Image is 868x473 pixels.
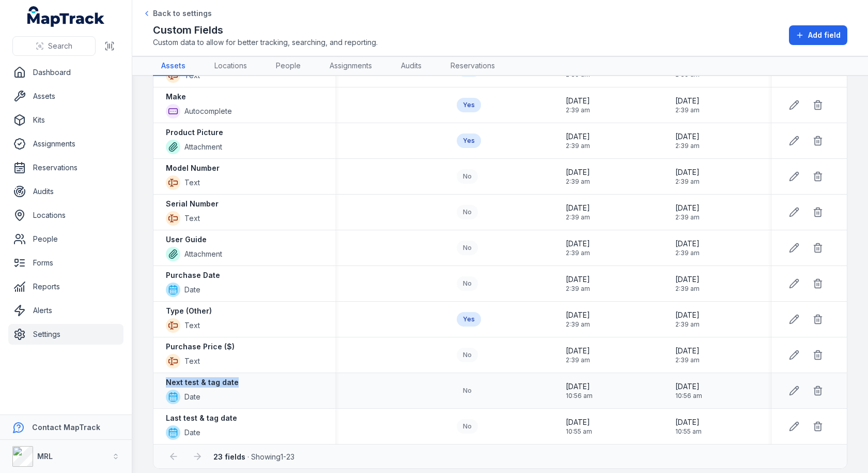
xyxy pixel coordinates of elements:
[675,417,702,436] time: 15/09/2025, 10:55:48 am
[675,427,702,436] span: 10:55 am
[184,142,222,152] span: Attachment
[675,274,700,285] span: [DATE]
[184,320,200,331] span: Text
[675,239,700,257] time: 15/09/2025, 2:39:03 am
[675,167,700,178] span: [DATE]
[789,25,847,45] button: Add field
[268,56,309,76] a: People
[166,163,220,173] strong: Model Number
[566,178,590,186] span: 2:39 am
[8,110,123,130] a: Kits
[566,203,590,221] time: 15/09/2025, 2:39:03 am
[675,274,700,293] time: 15/09/2025, 2:39:03 am
[166,234,207,245] strong: User Guide
[457,276,478,291] div: No
[675,239,700,249] span: [DATE]
[457,419,478,434] div: No
[566,346,590,364] time: 15/09/2025, 2:39:03 am
[27,6,105,27] a: MapTrack
[8,134,123,154] a: Assignments
[566,310,590,329] time: 15/09/2025, 2:39:03 am
[675,346,700,356] span: [DATE]
[566,310,590,320] span: [DATE]
[566,167,590,186] time: 15/09/2025, 2:39:03 am
[675,131,700,150] time: 15/09/2025, 2:39:03 am
[153,37,378,48] span: Custom data to allow for better tracking, searching, and reporting.
[166,413,237,423] strong: Last test & tag date
[184,427,200,438] span: Date
[143,8,212,19] a: Back to settings
[566,213,590,221] span: 2:39 am
[184,356,200,366] span: Text
[675,96,700,114] time: 15/09/2025, 2:39:03 am
[8,62,123,83] a: Dashboard
[184,285,200,295] span: Date
[808,30,841,40] span: Add field
[566,96,590,114] time: 15/09/2025, 2:39:03 am
[457,312,481,327] div: Yes
[675,142,700,150] span: 2:39 am
[457,98,481,112] div: Yes
[675,213,700,221] span: 2:39 am
[184,392,200,402] span: Date
[8,157,123,178] a: Reservations
[153,23,378,37] h2: Custom Fields
[166,377,239,388] strong: Next test & tag date
[566,392,593,400] span: 10:56 am
[566,381,593,392] span: [DATE]
[566,274,590,293] time: 15/09/2025, 2:39:03 am
[153,8,212,19] span: Back to settings
[675,381,702,392] span: [DATE]
[675,310,700,320] span: [DATE]
[566,239,590,257] time: 15/09/2025, 2:39:03 am
[566,239,590,249] span: [DATE]
[166,342,235,352] strong: Purchase Price ($)
[166,127,223,138] strong: Product Picture
[675,167,700,186] time: 15/09/2025, 2:39:03 am
[8,300,123,321] a: Alerts
[153,56,194,76] a: Assets
[675,392,702,400] span: 10:56 am
[675,320,700,329] span: 2:39 am
[675,96,700,106] span: [DATE]
[184,213,200,224] span: Text
[457,205,478,219] div: No
[675,285,700,293] span: 2:39 am
[566,356,590,364] span: 2:39 am
[675,381,702,400] time: 15/09/2025, 10:56:08 am
[37,452,53,461] strong: MRL
[8,324,123,345] a: Settings
[675,417,702,427] span: [DATE]
[566,131,590,150] time: 15/09/2025, 2:39:03 am
[166,270,220,280] strong: Purchase Date
[48,41,72,51] span: Search
[166,92,186,102] strong: Make
[12,36,96,56] button: Search
[8,253,123,273] a: Forms
[675,310,700,329] time: 15/09/2025, 2:39:03 am
[321,56,380,76] a: Assignments
[184,106,232,116] span: Autocomplete
[566,131,590,142] span: [DATE]
[566,381,593,400] time: 15/09/2025, 10:56:08 am
[675,106,700,114] span: 2:39 am
[566,320,590,329] span: 2:39 am
[8,276,123,297] a: Reports
[566,346,590,356] span: [DATE]
[566,106,590,114] span: 2:39 am
[457,134,481,148] div: Yes
[32,423,100,432] strong: Contact MapTrack
[566,167,590,178] span: [DATE]
[675,203,700,221] time: 15/09/2025, 2:39:03 am
[675,203,700,213] span: [DATE]
[566,203,590,213] span: [DATE]
[675,249,700,257] span: 2:39 am
[8,229,123,249] a: People
[675,346,700,364] time: 15/09/2025, 2:39:03 am
[457,241,478,255] div: No
[566,285,590,293] span: 2:39 am
[675,356,700,364] span: 2:39 am
[442,56,503,76] a: Reservations
[566,427,592,436] span: 10:55 am
[566,249,590,257] span: 2:39 am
